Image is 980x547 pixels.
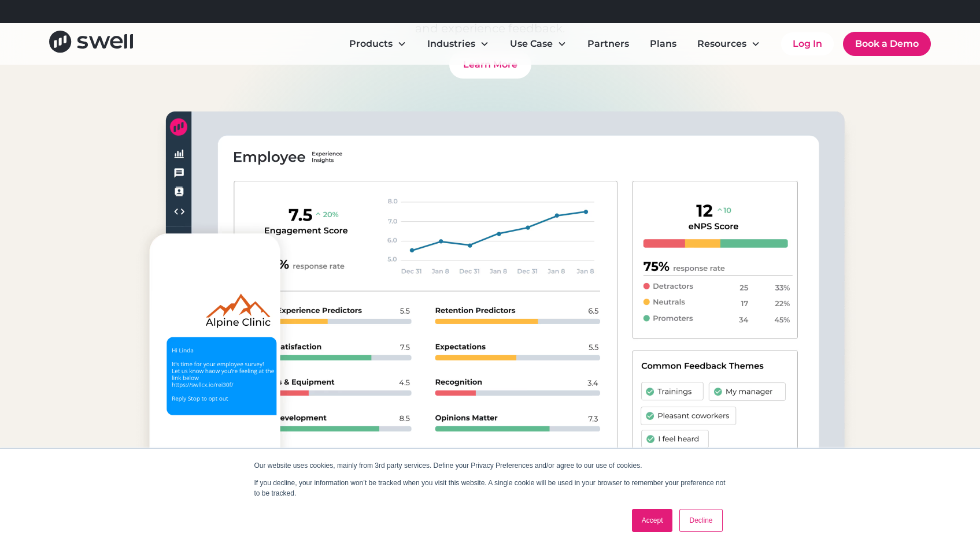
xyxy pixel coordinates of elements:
[510,37,553,51] div: Use Case
[843,32,931,56] a: Book a Demo
[632,509,673,532] a: Accept
[697,37,746,51] div: Resources
[427,37,475,51] div: Industries
[641,32,686,55] a: Plans
[501,32,576,55] div: Use Case
[449,51,531,79] a: Learn More
[781,32,834,55] a: Log In
[418,32,498,55] div: Industries
[688,32,770,55] div: Resources
[254,460,726,471] p: Our website uses cookies, mainly from 3rd party services. Define your Privacy Preferences and/or ...
[776,422,980,547] iframe: Chat Widget
[679,509,722,532] a: Decline
[49,31,133,57] a: home
[578,32,638,55] a: Partners
[349,37,393,51] div: Products
[340,32,416,55] div: Products
[254,478,726,498] p: If you decline, your information won’t be tracked when you visit this website. A single cookie wi...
